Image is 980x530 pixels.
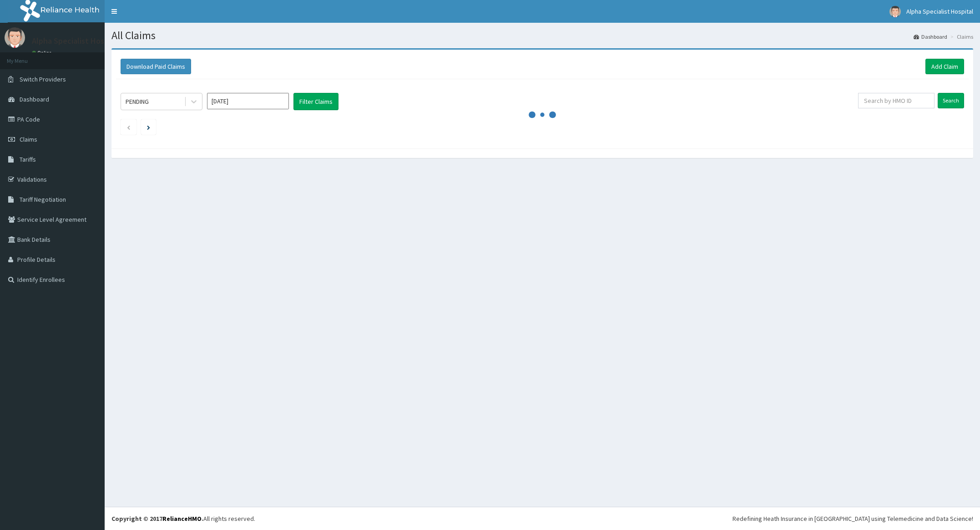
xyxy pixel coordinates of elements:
p: Alpha Specialist Hospital [32,37,121,45]
footer: All rights reserved. [105,507,980,530]
span: Claims [20,135,37,143]
img: User Image [889,6,901,17]
input: Select Month and Year [207,93,289,109]
span: Alpha Specialist Hospital [906,7,973,15]
svg: audio-loading [529,101,556,128]
div: Redefining Heath Insurance in [GEOGRAPHIC_DATA] using Telemedicine and Data Science! [732,514,973,523]
div: PENDING [126,97,149,106]
span: Tariffs [20,155,36,163]
h1: All Claims [111,30,973,41]
input: Search by HMO ID [858,93,935,108]
a: Previous page [126,123,131,131]
a: RelianceHMO [162,515,202,523]
a: Online [32,50,54,56]
a: Add Claim [925,59,964,74]
span: Tariff Negotiation [20,195,66,204]
button: Download Paid Claims [121,59,191,74]
span: Dashboard [20,95,49,103]
a: Next page [147,123,150,131]
input: Search [938,93,964,108]
img: User Image [5,27,25,48]
span: Switch Providers [20,75,66,83]
li: Claims [948,33,973,41]
button: Filter Claims [293,93,338,110]
strong: Copyright © 2017 . [111,515,203,523]
a: Dashboard [914,33,947,41]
